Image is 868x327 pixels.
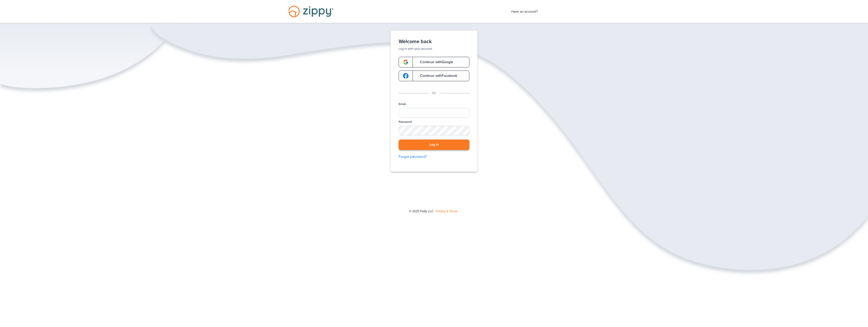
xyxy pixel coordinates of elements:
img: google-logo [403,73,409,79]
span: © 2025 Floify LLC [409,210,433,213]
p: Log in with your account. [399,47,469,51]
input: Password [399,126,469,135]
p: Or [432,90,436,96]
a: google-logoContinue withGoogle [399,57,469,67]
a: Privacy & Terms [436,210,457,213]
span: Continue with Google [415,60,453,64]
img: google-logo [403,59,409,65]
button: Log in [399,140,469,150]
a: Forgot password? [399,154,469,160]
label: Password [399,120,412,124]
input: Email [399,108,469,118]
a: google-logoContinue withFacebook [399,71,469,81]
span: Have an account? [511,6,538,14]
h1: Welcome back [399,39,469,45]
span: Continue with Facebook [415,74,457,78]
label: Email [399,102,406,106]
